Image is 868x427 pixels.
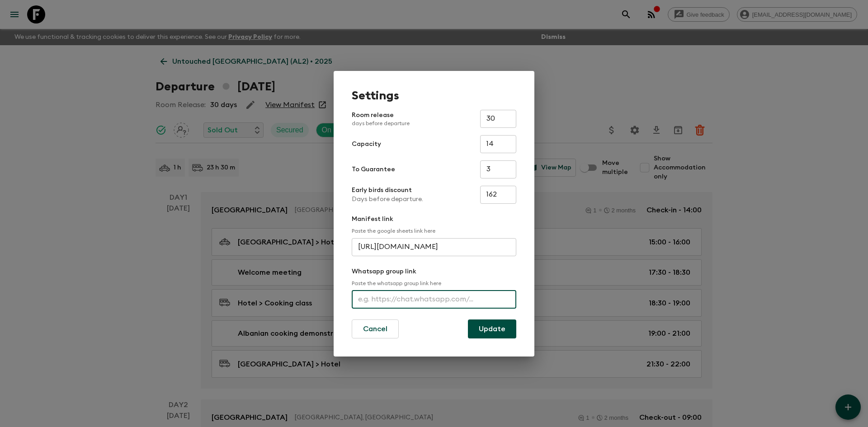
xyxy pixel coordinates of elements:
[480,160,516,178] input: e.g. 4
[352,120,410,127] p: days before departure
[480,110,516,128] input: e.g. 30
[352,165,395,174] p: To Guarantee
[352,291,516,309] input: e.g. https://chat.whatsapp.com/...
[352,215,516,224] p: Manifest link
[480,135,516,153] input: e.g. 14
[352,111,410,127] p: Room release
[352,267,516,276] p: Whatsapp group link
[352,186,423,195] p: Early birds discount
[480,186,516,204] input: e.g. 180
[352,195,423,204] p: Days before departure.
[352,227,516,235] p: Paste the google sheets link here
[352,280,516,287] p: Paste the whatsapp group link here
[468,319,516,338] button: Update
[352,140,381,149] p: Capacity
[352,319,399,338] button: Cancel
[352,89,516,103] h1: Settings
[352,238,516,256] input: e.g. https://docs.google.com/spreadsheets/d/1P7Zz9v8J0vXy1Q/edit#gid=0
